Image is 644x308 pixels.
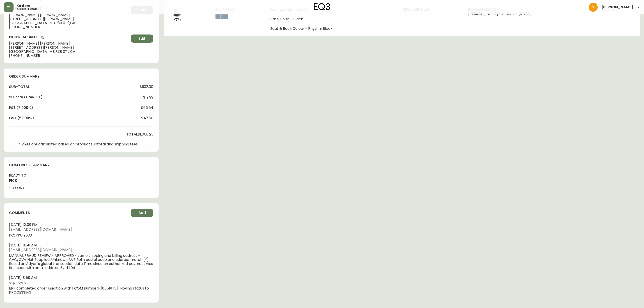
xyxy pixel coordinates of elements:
button: Edit [131,34,153,43]
span: PO: YP019633 [9,233,153,237]
h4: [DATE] 8:50 am [9,275,153,280]
h4: pst (7.000%) [9,105,33,110]
span: $19.99 [143,95,153,99]
h4: gst (5.000%) [9,116,34,121]
span: [PERSON_NAME] [PERSON_NAME] [9,41,129,46]
h4: order summary [9,74,153,79]
span: [PHONE_NUMBER] [9,25,129,29]
span: ERP completed order injection with 1 COM numbers [8551973]. Moving status to PROCESSING [9,286,153,294]
h4: Billing Address [9,34,129,39]
h4: comments [9,210,30,215]
span: [PERSON_NAME] [PERSON_NAME] [9,13,129,17]
span: Orders [17,4,30,8]
span: Edit [139,36,145,41]
span: erp_sync [9,280,153,285]
span: [PERSON_NAME] [601,5,633,9]
p: eq3+ [215,14,228,19]
span: Add [138,210,146,215]
h4: [DATE] 11:58 am [9,243,153,248]
span: [STREET_ADDRESS][PERSON_NAME] [9,46,129,50]
h4: Shipping ( Parcel ) [9,95,43,100]
span: [GEOGRAPHIC_DATA] , MB , R3B 0T9 , CA [9,21,129,25]
button: copy [40,35,45,39]
img: 7eb451d6983258353faa3212700b340b [589,3,598,12]
img: logo [314,3,330,10]
h4: sub-total [9,84,30,89]
span: $66.64 [141,106,153,110]
span: [EMAIL_ADDRESS][DOMAIN_NAME] [9,228,153,232]
h4: ready to pick [9,173,34,183]
h5: order search [17,8,37,10]
span: $1,066.23 [138,132,153,136]
span: [STREET_ADDRESS][PERSON_NAME] [9,17,129,21]
span: $932.00 [140,85,153,89]
span: [PHONE_NUMBER] [9,54,129,58]
span: [GEOGRAPHIC_DATA] , MB , R3B 0T9 , CA [9,50,129,54]
li: Seat & Back Colour - Rhythm Black [270,27,392,31]
span: [EMAIL_ADDRESS][DOMAIN_NAME] [9,248,153,252]
li: 8551973 [13,186,34,190]
h4: com order summary [9,163,153,168]
h4: total [126,132,138,137]
p: *Taxes are calculated based on product subtotal and shipping fees [18,142,138,146]
button: Add [131,209,153,217]
img: df33e782-3a74-4294-9802-b22012b1200cOptional[A-Proper-LP-3350-512-11-Front.jpg].jpg [170,8,184,22]
li: Base Finish - Black [270,17,392,21]
span: MANUAL FRAUD REVIEW - APPROVED - same shipping and billing address - CVC/CVV Not Supplied, Unknow... [9,254,153,270]
span: $47.60 [141,116,153,120]
h4: [DATE] 12:39 pm [9,222,153,227]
